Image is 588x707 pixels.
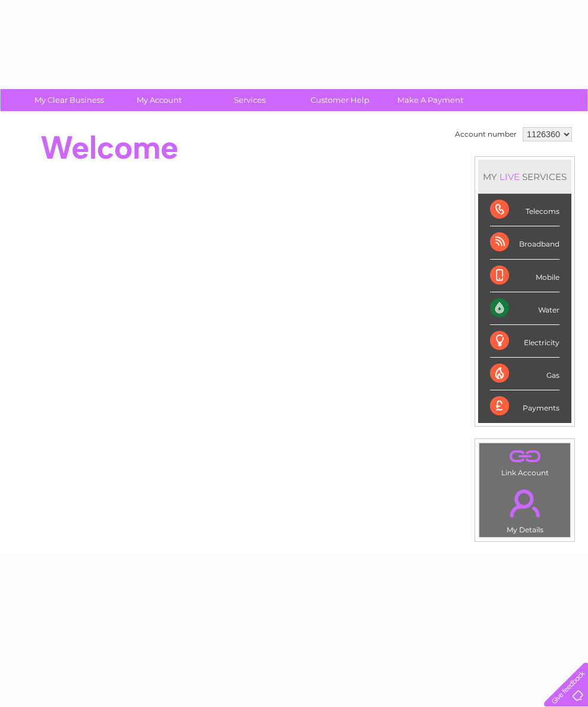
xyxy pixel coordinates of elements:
[490,260,559,292] div: Mobile
[497,171,522,182] div: LIVE
[490,325,559,358] div: Electricity
[201,89,299,111] a: Services
[20,89,118,111] a: My Clear Business
[490,194,559,226] div: Telecoms
[490,358,559,390] div: Gas
[479,443,571,480] td: Link Account
[478,160,571,194] div: MY SERVICES
[490,390,559,422] div: Payments
[291,89,389,111] a: Customer Help
[482,446,567,467] a: .
[479,479,571,538] td: My Details
[381,89,479,111] a: Make A Payment
[110,89,208,111] a: My Account
[482,482,567,524] a: .
[452,124,520,144] td: Account number
[490,292,559,325] div: Water
[490,226,559,259] div: Broadband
